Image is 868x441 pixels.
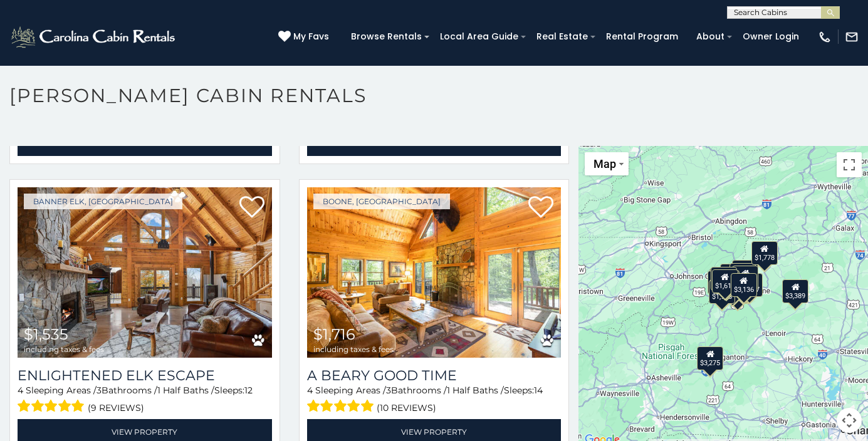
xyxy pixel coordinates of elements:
img: phone-regular-white.png [818,30,832,44]
span: 3 [386,385,391,396]
span: including taxes & fees [24,345,104,353]
img: White-1-2.png [9,24,179,49]
a: Owner Login [736,27,805,46]
button: Toggle fullscreen view [837,152,862,177]
a: Enlightened Elk Escape [18,367,272,384]
a: Enlightened Elk Escape $1,535 including taxes & fees [18,187,272,358]
a: A Beary Good Time $1,716 including taxes & fees [307,187,562,358]
a: Add to favorites [528,195,553,221]
span: 12 [244,385,253,396]
div: $2,062 [711,267,737,291]
a: My Favs [278,30,332,44]
span: (9 reviews) [88,400,144,416]
a: Real Estate [530,27,594,46]
span: 3 [97,385,102,396]
button: Change map style [585,152,629,175]
button: Map camera controls [837,408,862,433]
a: Local Area Guide [434,27,525,46]
span: My Favs [293,30,329,43]
span: including taxes & fees [313,345,394,353]
span: 4 [18,385,23,396]
div: $2,057 [733,266,759,289]
div: $3,275 [697,346,723,370]
div: $1,998 [709,280,735,304]
div: $3,136 [731,273,757,297]
div: $1,610 [712,269,738,293]
a: A Beary Good Time [307,367,562,384]
div: $3,389 [783,279,809,303]
span: 14 [534,385,543,396]
span: 1 Half Baths / [447,385,504,396]
img: A Beary Good Time [307,187,562,358]
div: $2,589 [708,271,735,294]
span: 1 Half Baths / [157,385,214,396]
div: $1,716 [729,263,756,287]
span: Map [593,157,616,170]
a: About [690,27,731,46]
div: Sleeping Areas / Bathrooms / Sleeps: [307,384,562,416]
div: Sleeping Areas / Bathrooms / Sleeps: [18,384,272,416]
div: $2,382 [709,268,736,292]
a: Add to favorites [239,195,264,221]
a: Boone, [GEOGRAPHIC_DATA] [313,194,450,209]
span: $1,535 [24,325,68,343]
img: mail-regular-white.png [845,30,859,44]
div: $1,778 [751,241,778,265]
img: Enlightened Elk Escape [18,187,272,358]
span: (10 reviews) [377,400,436,416]
a: Rental Program [600,27,684,46]
span: 4 [307,385,313,396]
a: Banner Elk, [GEOGRAPHIC_DATA] [24,194,182,209]
span: $1,716 [313,325,355,343]
a: Browse Rentals [345,27,428,46]
div: $2,726 [732,260,758,284]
